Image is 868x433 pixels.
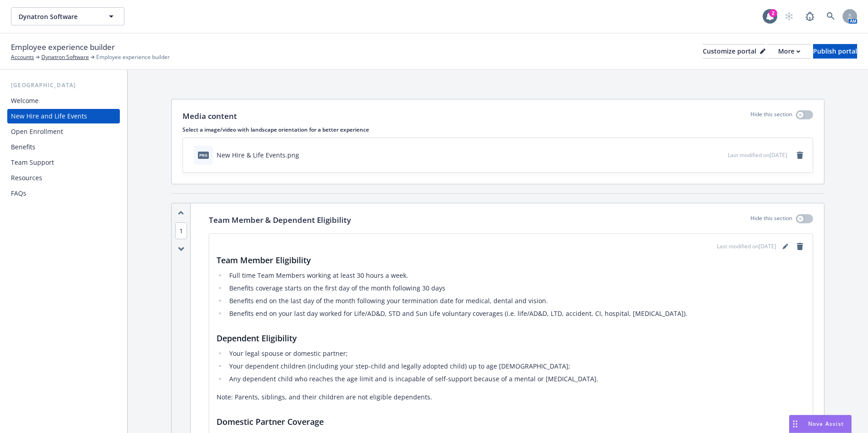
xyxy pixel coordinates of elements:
span: Last modified on [DATE] [728,151,787,159]
p: Team Member & Dependent Eligibility [209,214,351,226]
button: 1 [175,226,187,236]
span: png [198,152,209,158]
li: Your dependent children (including your step-child and legally adopted child) up to age [DEMOGRAP... [227,361,805,372]
p: Hide this section [750,214,792,226]
a: Accounts [11,53,34,61]
button: Dynatron Software [11,7,124,25]
div: Resources [11,171,42,185]
div: Team Support [11,155,54,170]
a: remove [794,241,805,252]
span: Last modified on [DATE] [717,242,776,251]
p: Note: Parents, siblings, and their children are not eligible dependents. [217,392,805,403]
button: Customize portal [703,44,765,59]
div: [GEOGRAPHIC_DATA] [7,81,120,90]
div: 2 [769,9,777,17]
div: Open Enrollment [11,124,63,139]
li: Benefits end on your last day worked for Life/AD&D, STD and Sun Life voluntary coverages (i.e. li... [227,308,805,319]
a: Open Enrollment [7,124,120,139]
h3: Domestic Partner Coverage [217,415,805,428]
a: Resources [7,171,120,185]
button: download file [701,150,709,160]
a: editPencil [780,241,791,252]
div: New Hire and Life Events [11,109,87,123]
span: Dynatron Software [19,12,97,21]
div: New Hire & Life Events.png [217,150,299,160]
div: Publish portal [813,44,857,58]
a: Team Support [7,155,120,170]
li: Any dependent child who reaches the age limit and is incapable of self-support because of a menta... [227,374,805,384]
a: remove [794,150,805,161]
div: Welcome [11,93,39,108]
li: Full time Team Members working at least 30 hours a week. [227,270,805,281]
button: preview file [716,150,724,160]
div: FAQs [11,186,26,201]
span: Employee experience builder [96,53,170,61]
a: New Hire and Life Events [7,109,120,123]
span: Nova Assist [808,420,844,428]
h3: Team Member Eligibility [217,254,805,266]
div: Benefits [11,140,35,154]
h3: Dependent Eligibility [217,332,805,344]
a: Report a Bug [801,7,819,25]
p: Media content [182,110,237,122]
span: Employee experience builder [11,41,115,53]
div: More [778,44,800,58]
a: Benefits [7,140,120,154]
li: Your legal spouse or domestic partner; [227,348,805,359]
li: Benefits end on the last day of the month following your termination date for medical, dental and... [227,295,805,306]
a: Dynatron Software [41,53,89,61]
a: FAQs [7,186,120,201]
button: Publish portal [813,44,857,59]
span: 1 [175,222,187,239]
a: Welcome [7,93,120,108]
p: Hide this section [750,110,792,122]
p: Select a image/video with landscape orientation for a better experience [182,126,813,133]
a: Search [822,7,840,25]
a: Start snowing [780,7,798,25]
button: More [767,44,811,59]
button: Nova Assist [789,415,852,433]
li: Benefits coverage starts on the first day of the month following 30 days [227,283,805,294]
div: Customize portal [703,44,765,58]
div: Drag to move [789,415,801,433]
